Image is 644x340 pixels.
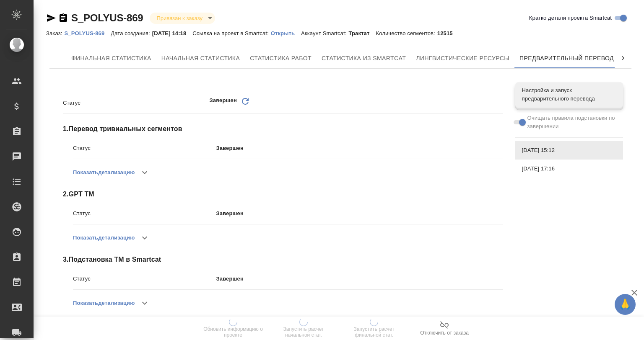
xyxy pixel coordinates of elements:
[268,317,339,340] button: Запустить расчет начальной стат.
[618,296,632,313] span: 🙏
[322,53,406,64] span: Статистика из Smartcat
[58,13,68,23] button: Скопировать ссылку
[46,30,64,36] p: Заказ:
[63,99,210,107] p: Статус
[344,326,404,338] span: Запустить расчет финальной стат.
[71,53,151,64] span: Финальная статистика
[111,30,152,36] p: Дата создания:
[515,82,623,107] div: Настройка и запуск предварительного перевода
[529,14,612,22] span: Кратко детали проекта Smartcat
[409,317,480,340] button: Отключить от заказа
[437,30,459,36] p: 12515
[73,275,216,283] p: Статус
[527,114,617,131] span: Очищать правила подстановки по завершении
[64,30,111,36] p: S_POLYUS-869
[198,317,268,340] button: Обновить информацию о проекте
[73,144,216,152] p: Статус
[210,96,237,109] p: Завершен
[273,326,334,338] span: Запустить расчет начальной стат.
[515,141,623,160] div: [DATE] 15:12
[73,209,216,218] p: Статус
[64,29,111,36] a: S_POLYUS-869
[348,30,376,36] p: Трактат
[416,53,509,64] span: Лингвистические ресурсы
[152,30,193,36] p: [DATE] 14:18
[154,15,205,22] button: Привязан к заказу
[46,13,56,23] button: Скопировать ссылку для ЯМессенджера
[161,53,240,64] span: Начальная статистика
[73,228,135,248] button: Показатьдетализацию
[519,53,614,64] span: Предварительный перевод
[522,165,616,173] span: [DATE] 17:16
[271,29,301,36] a: Открыть
[339,317,409,340] button: Запустить расчет финальной стат.
[522,86,616,103] span: Настройка и запуск предварительного перевода
[522,146,616,155] span: [DATE] 15:12
[376,30,437,36] p: Количество сегментов:
[150,13,215,24] div: Привязан к заказу
[63,255,503,265] span: 3 . Подстановка ТМ в Smartcat
[271,30,301,36] p: Открыть
[203,326,263,338] span: Обновить информацию о проекте
[63,189,503,199] span: 2 . GPT TM
[301,30,348,36] p: Аккаунт Smartcat:
[216,275,503,283] p: Завершен
[250,53,312,64] span: Статистика работ
[216,209,503,218] p: Завершен
[216,144,503,152] p: Завершен
[420,330,469,336] span: Отключить от заказа
[515,160,623,178] div: [DATE] 17:16
[73,293,135,313] button: Показатьдетализацию
[192,30,270,36] p: Ссылка на проект в Smartcat:
[615,294,636,315] button: 🙏
[73,162,135,183] button: Показатьдетализацию
[63,124,503,134] span: 1 . Перевод тривиальных сегментов
[71,12,143,23] a: S_POLYUS-869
